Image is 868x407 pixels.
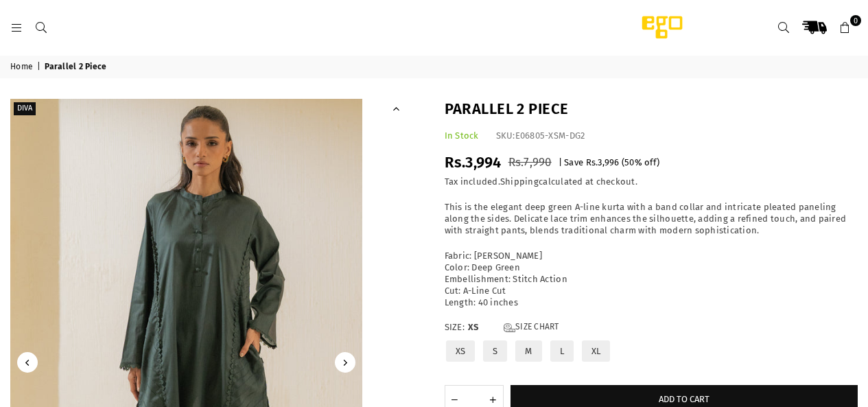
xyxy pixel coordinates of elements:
span: Add to cart [659,394,709,404]
span: 0 [850,15,861,26]
a: Shipping [500,176,539,187]
label: L [549,339,575,363]
p: Fabric: [PERSON_NAME] Color: Deep Green Embellishment: Stitch Action Cut: A-Line Cut Length: 40 i... [445,251,858,308]
a: Home [10,62,35,73]
span: Rs.3,996 [586,157,620,167]
label: S [482,339,508,363]
a: 0 [833,15,858,40]
p: This is the elegant deep green A-line kurta with a band collar and intricate pleated paneling alo... [445,202,858,237]
div: SKU: [496,130,585,142]
div: Tax included. calculated at checkout. [445,176,858,188]
span: In Stock [445,130,479,141]
a: Menu [4,22,29,32]
button: Previous [17,352,38,373]
label: XS [445,339,477,363]
a: Size Chart [504,322,559,334]
a: Search [29,22,54,32]
span: Parallel 2 Piece [45,62,108,73]
label: XL [580,339,612,363]
span: XS [468,322,495,334]
span: Rs.3,994 [445,153,502,172]
span: E06805-XSM-DG2 [515,130,585,141]
button: Previous [386,99,407,119]
a: Search [771,15,796,40]
span: Save [564,157,583,167]
label: M [514,339,543,363]
label: Diva [14,102,36,115]
span: | [37,62,43,73]
span: | [559,157,562,167]
button: Next [335,352,355,373]
span: 50 [624,157,635,167]
span: ( % off) [622,157,659,167]
label: Size: [445,322,858,334]
span: Rs.7,990 [508,155,552,170]
h1: Parallel 2 Piece [445,99,858,120]
img: Ego [604,14,720,41]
